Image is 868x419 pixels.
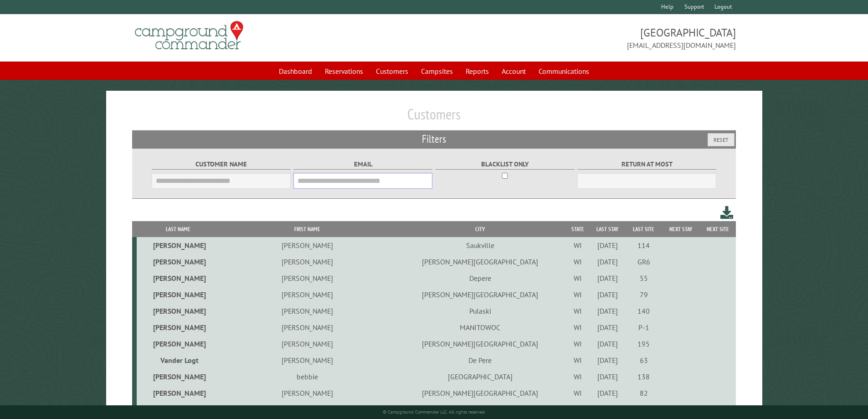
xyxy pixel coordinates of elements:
td: WI [566,253,589,270]
label: Return at most [577,159,716,170]
td: WI [566,336,589,352]
img: Campground Commander [132,18,246,53]
a: Download this customer list (.csv) [720,204,734,221]
th: Last Name [137,221,220,237]
td: [PERSON_NAME] [137,319,220,336]
th: Last Stay [589,221,626,237]
th: First Name [220,221,394,237]
td: WI [566,270,589,286]
td: 79 [626,286,662,303]
td: P-1 [626,319,662,336]
div: [DATE] [591,274,624,283]
a: Reservations [319,62,369,80]
div: [DATE] [591,306,624,316]
td: [PERSON_NAME] [220,286,394,303]
td: MANITOWOC [394,319,566,336]
td: WI [566,385,589,401]
a: Account [496,62,531,80]
td: [PERSON_NAME] [220,319,394,336]
td: WI [566,286,589,303]
td: [PERSON_NAME] [220,385,394,401]
td: WI [566,368,589,385]
td: Vander Logt [137,352,220,368]
td: [PERSON_NAME] [137,286,220,303]
td: [PERSON_NAME] [137,237,220,253]
td: [PERSON_NAME][GEOGRAPHIC_DATA] [394,253,566,270]
td: [PERSON_NAME] [137,385,220,401]
span: [GEOGRAPHIC_DATA] [EMAIL_ADDRESS][DOMAIN_NAME] [434,25,736,51]
td: Saukville [394,237,566,253]
div: [DATE] [591,290,624,299]
h1: Customers [132,105,736,130]
td: [PERSON_NAME] [220,336,394,352]
a: Reports [460,62,494,80]
label: Email [293,159,432,170]
td: 114 [626,237,662,253]
td: [PERSON_NAME] [220,352,394,368]
td: 195 [626,336,662,352]
div: [DATE] [591,388,624,398]
h2: Filters [132,130,736,148]
td: [PERSON_NAME] [137,336,220,352]
button: Reset [708,133,734,146]
div: [DATE] [591,356,624,365]
td: [PERSON_NAME] [137,270,220,286]
td: 122 [626,401,662,418]
div: [DATE] [591,339,624,348]
td: [GEOGRAPHIC_DATA] [394,368,566,385]
td: [PERSON_NAME][GEOGRAPHIC_DATA] [394,336,566,352]
td: bebbie [220,368,394,385]
div: [DATE] [591,372,624,381]
td: WI [566,303,589,319]
label: Customer Name [152,159,291,170]
td: 140 [626,303,662,319]
label: Blacklist only [436,159,575,170]
td: [PERSON_NAME][GEOGRAPHIC_DATA] [394,286,566,303]
td: 63 [626,352,662,368]
td: [PERSON_NAME] [137,368,220,385]
a: Communications [533,62,595,80]
td: [PERSON_NAME] [220,401,394,418]
td: [PERSON_NAME][GEOGRAPHIC_DATA] [394,385,566,401]
td: [PERSON_NAME] [137,401,220,418]
td: WI [566,237,589,253]
td: Green Bay [394,401,566,418]
td: [PERSON_NAME] [220,253,394,270]
td: [PERSON_NAME] [137,303,220,319]
td: WI [566,352,589,368]
div: [DATE] [591,323,624,332]
td: 55 [626,270,662,286]
a: Customers [370,62,414,80]
td: 138 [626,368,662,385]
a: Dashboard [273,62,318,80]
td: WI [566,401,589,418]
td: [PERSON_NAME] [220,303,394,319]
td: Pulaski [394,303,566,319]
th: Next Stay [662,221,699,237]
div: [DATE] [591,241,624,250]
th: City [394,221,566,237]
td: WI [566,319,589,336]
td: De Pere [394,352,566,368]
th: Next Site [699,221,736,237]
td: [PERSON_NAME] [220,270,394,286]
td: 82 [626,385,662,401]
th: Last Site [626,221,662,237]
td: [PERSON_NAME] [220,237,394,253]
div: [DATE] [591,257,624,266]
th: State [566,221,589,237]
td: [PERSON_NAME] [137,253,220,270]
td: GR6 [626,253,662,270]
a: Campsites [416,62,458,80]
small: © Campground Commander LLC. All rights reserved. [383,409,486,415]
td: Depere [394,270,566,286]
